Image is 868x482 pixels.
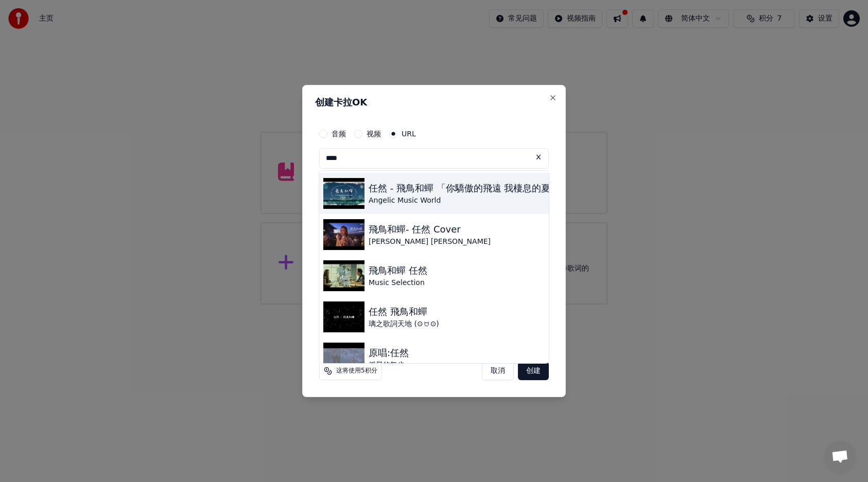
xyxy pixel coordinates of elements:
div: 璃之歌詞天地 (⊙ꇴ⊙) [369,319,439,329]
div: [PERSON_NAME] [PERSON_NAME] [369,237,491,247]
label: URL [402,130,416,137]
button: 取消 [482,362,514,380]
div: 任然 飛鳥和蟬 [369,305,439,319]
img: 原唱:任然 [323,343,364,373]
button: 创建 [518,362,549,380]
label: 音频 [332,130,346,137]
img: 飛鳥和蟬- 任然 Cover [323,219,364,250]
div: 原唱:任然 [369,346,409,360]
img: 飛鳥和蟬 任然 [323,260,364,291]
div: 任然 - 飛鳥和蟬 「你驕傲的飛遠 我棲息的夏天」♪ [369,181,575,195]
div: Angelic Music World [369,195,575,206]
label: 视频 [367,130,381,137]
div: 摇晃的舞步 [369,360,409,370]
img: 任然 飛鳥和蟬 [323,301,364,332]
span: 这将使用5积分 [336,367,377,375]
div: 飛鳥和蟬- 任然 Cover [369,222,491,237]
img: 任然 - 飛鳥和蟬 「你驕傲的飛遠 我棲息的夏天」♪ [323,178,364,209]
h2: 创建卡拉OK [315,98,553,107]
div: Music Selection [369,278,427,288]
div: 飛鳥和蟬 任然 [369,263,427,278]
